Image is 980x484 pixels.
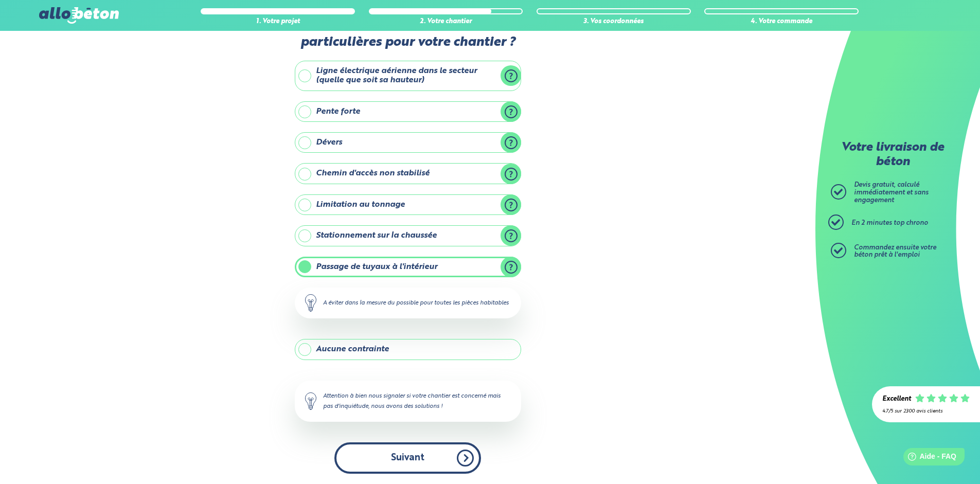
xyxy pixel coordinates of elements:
[854,244,936,259] span: Commandez ensuite votre béton prêt à l'emploi
[39,7,118,24] img: allobéton
[295,288,521,318] div: A éviter dans la mesure du possible pour toutes les pièces habitables
[295,132,521,153] label: Dévers
[295,194,521,215] label: Limitation au tonnage
[854,182,929,203] span: Devis gratuit, calculé immédiatement et sans engagement
[369,18,523,26] div: 2. Votre chantier
[295,381,521,422] div: Attention à bien nous signaler si votre chantier est concerné mais pas d'inquiétude, nous avons d...
[882,408,970,414] div: 4.7/5 sur 2300 avis clients
[295,101,521,122] label: Pente forte
[201,18,355,26] div: 1. Votre projet
[704,18,859,26] div: 4. Votre commande
[295,163,521,184] label: Chemin d'accès non stabilisé
[295,339,521,360] label: Aucune contrainte
[334,442,481,474] button: Suivant
[833,141,952,169] p: Votre livraison de béton
[537,18,691,26] div: 3. Vos coordonnées
[882,396,911,403] div: Excellent
[851,220,928,226] span: En 2 minutes top chrono
[295,225,521,246] label: Stationnement sur la chaussée
[295,257,521,277] label: Passage de tuyaux à l'intérieur
[295,20,521,50] label: Y-a t-il des contraintes particulières pour votre chantier ?
[888,444,969,473] iframe: Help widget launcher
[295,61,521,91] label: Ligne électrique aérienne dans le secteur (quelle que soit sa hauteur)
